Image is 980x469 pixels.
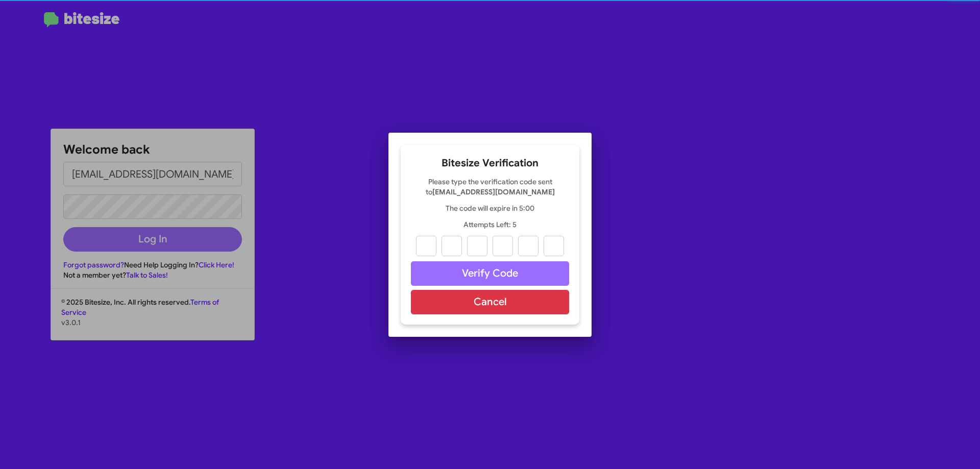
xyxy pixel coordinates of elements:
[411,290,569,314] button: Cancel
[411,177,569,197] p: Please type the verification code sent to
[411,219,569,230] p: Attempts Left: 5
[411,203,569,213] p: The code will expire in 5:00
[411,261,569,286] button: Verify Code
[432,187,555,196] strong: [EMAIL_ADDRESS][DOMAIN_NAME]
[411,155,569,171] h2: Bitesize Verification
